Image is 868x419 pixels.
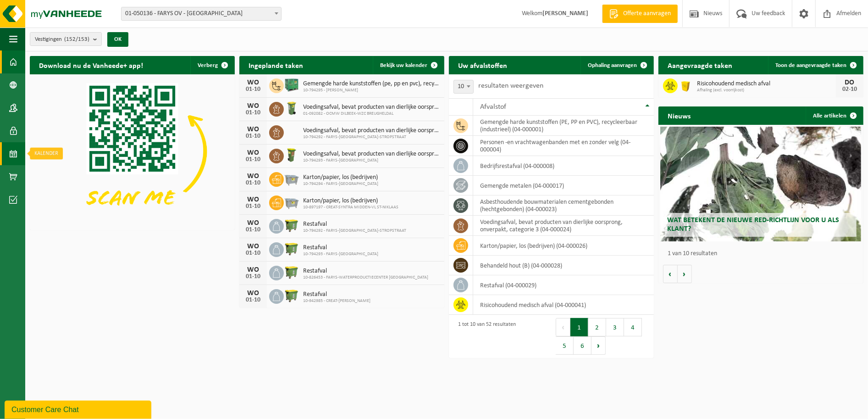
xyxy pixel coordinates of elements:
div: 01-10 [244,86,262,93]
td: karton/papier, los (bedrijven) (04-000026) [473,236,654,256]
img: LP-SB-00050-HPE-22 [678,77,693,93]
button: 4 [624,318,642,336]
span: Restafval [303,268,428,275]
h2: Ingeplande taken [239,56,312,74]
div: 01-10 [244,274,262,280]
span: Toon de aangevraagde taken [775,62,846,68]
span: Offerte aanvragen [621,9,673,18]
button: OK [107,32,128,47]
button: 3 [606,318,624,336]
a: Offerte aanvragen [602,5,678,23]
strong: [PERSON_NAME] [542,10,588,17]
span: 01-050136 - FARYS OV - GENT [122,7,281,20]
p: 1 van 10 resultaten [668,251,859,257]
div: WO [244,290,262,297]
span: Voedingsafval, bevat producten van dierlijke oorsprong, onverpakt, categorie 3 [303,127,440,134]
div: 01-10 [244,110,262,116]
span: 10-794292 - FARYS-[GEOGRAPHIC_DATA]-STROPSTRAAT [303,228,406,234]
div: WO [244,266,262,274]
a: Alle artikelen [806,106,862,125]
span: Wat betekent de nieuwe RED-richtlijn voor u als klant? [667,217,839,233]
span: Ophaling aanvragen [588,62,637,68]
span: 10 [453,80,474,94]
a: Wat betekent de nieuwe RED-richtlijn voor u als klant? [660,127,861,241]
div: 01-10 [244,156,262,163]
div: 02-10 [840,86,859,93]
h2: Aangevraagde taken [658,56,741,74]
span: 10 [454,80,473,93]
button: 6 [574,336,592,355]
span: Gemengde harde kunststoffen (pe, pp en pvc), recycleerbaar (industrieel) [303,80,440,88]
img: WB-0140-HPE-GN-50 [284,101,299,116]
span: Karton/papier, los (bedrijven) [303,174,378,181]
div: 01-10 [244,227,262,233]
td: restafval (04-000029) [473,275,654,295]
count: (152/153) [64,36,89,42]
div: WO [244,102,262,110]
div: WO [244,219,262,227]
img: PB-HB-1400-HPE-GN-01 [284,77,299,93]
img: WB-0060-HPE-GN-50 [284,147,299,163]
span: 10-794294 - FARYS-[GEOGRAPHIC_DATA] [303,181,378,187]
td: voedingsafval, bevat producten van dierlijke oorsprong, onverpakt, categorie 3 (04-000024) [473,216,654,236]
div: 01-10 [244,250,262,257]
h2: Uw afvalstoffen [449,56,516,74]
button: Vorige [663,265,678,283]
img: Download de VHEPlus App [30,74,235,228]
span: Bekijk uw kalender [380,62,427,68]
label: resultaten weergeven [478,82,543,89]
button: 2 [588,318,606,336]
td: behandeld hout (B) (04-000028) [473,256,654,275]
img: WB-1100-HPE-GN-50 [284,288,299,303]
span: Voedingsafval, bevat producten van dierlijke oorsprong, onverpakt, categorie 3 [303,104,440,111]
td: personen -en vrachtwagenbanden met en zonder velg (04-000004) [473,136,654,156]
span: 10-794295 - [PERSON_NAME] [303,88,440,93]
td: gemengde metalen (04-000017) [473,176,654,196]
span: Verberg [198,62,218,68]
span: 10-826453 - FARYS-WATERPRODUCTIECENTER [GEOGRAPHIC_DATA] [303,275,428,280]
td: asbesthoudende bouwmaterialen cementgebonden (hechtgebonden) (04-000023) [473,196,654,216]
span: Restafval [303,221,406,228]
img: WB-2500-GAL-GY-01 [284,171,299,186]
img: WB-2500-GAL-GY-01 [284,194,299,210]
span: Afhaling (excl. voorrijkost) [697,88,836,93]
span: Restafval [303,244,378,251]
button: Volgende [678,265,692,283]
div: 01-10 [244,180,262,186]
a: Ophaling aanvragen [581,56,653,74]
span: Vestigingen [35,33,89,46]
a: Bekijk uw kalender [373,56,443,74]
span: Karton/papier, los (bedrijven) [303,197,398,205]
h2: Download nu de Vanheede+ app! [30,56,152,74]
div: WO [244,243,262,250]
img: WB-1100-HPE-GN-50 [284,241,299,257]
td: risicohoudend medisch afval (04-000041) [473,295,654,315]
div: WO [244,173,262,180]
span: 10-942985 - CREAT-[PERSON_NAME] [303,298,370,304]
span: 10-794293 - FARYS-[GEOGRAPHIC_DATA] [303,158,440,163]
td: bedrijfsrestafval (04-000008) [473,156,654,176]
img: WB-1100-HPE-GN-50 [284,264,299,280]
div: WO [244,149,262,156]
iframe: chat widget [5,399,153,419]
a: Toon de aangevraagde taken [768,56,862,74]
div: 01-10 [244,133,262,140]
span: Restafval [303,291,370,298]
span: Afvalstof [480,103,506,111]
img: WB-1100-HPE-GN-50 [284,218,299,233]
div: 01-10 [244,297,262,303]
span: 01-092082 - OCMW DILBEEK-WZC BREUGHELDAL [303,111,440,117]
button: Verberg [190,56,234,74]
h2: Nieuws [658,106,700,124]
div: WO [244,126,262,133]
span: 10-794292 - FARYS-[GEOGRAPHIC_DATA]-STROPSTRAAT [303,134,440,140]
span: Risicohoudend medisch afval [697,80,836,88]
div: WO [244,79,262,86]
td: gemengde harde kunststoffen (PE, PP en PVC), recycleerbaar (industrieel) (04-000001) [473,116,654,136]
div: DO [840,79,859,86]
div: WO [244,196,262,203]
button: Previous [556,318,570,336]
span: 01-050136 - FARYS OV - GENT [121,7,282,21]
div: 01-10 [244,203,262,210]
